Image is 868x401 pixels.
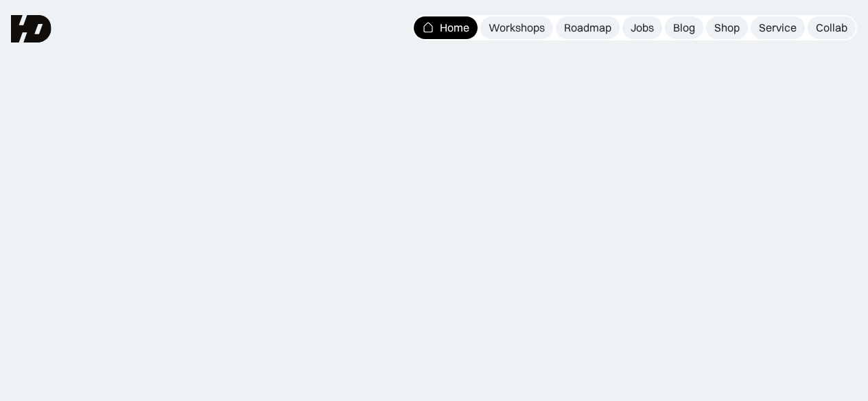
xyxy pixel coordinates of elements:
[622,16,662,39] a: Jobs
[480,16,553,39] a: Workshops
[673,21,695,35] div: Blog
[751,16,805,39] a: Service
[808,16,856,39] a: Collab
[556,16,620,39] a: Roadmap
[816,21,847,35] div: Collab
[714,21,740,35] div: Shop
[759,21,797,35] div: Service
[489,21,545,35] div: Workshops
[631,21,654,35] div: Jobs
[440,21,469,35] div: Home
[564,21,611,35] div: Roadmap
[414,16,478,39] a: Home
[665,16,703,39] a: Blog
[706,16,748,39] a: Shop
